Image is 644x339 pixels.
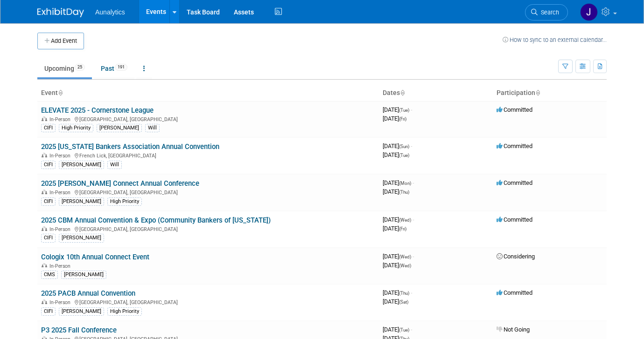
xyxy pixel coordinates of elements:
[400,89,405,96] a: Sort by Start Date
[42,263,47,268] img: In-Person Event
[41,151,375,159] div: French Lick, [GEOGRAPHIC_DATA]
[383,188,409,195] span: [DATE]
[497,179,532,186] span: Committed
[94,60,134,77] a: Past191
[383,262,411,269] span: [DATE]
[61,271,106,279] div: [PERSON_NAME]
[383,253,414,260] span: [DATE]
[42,226,47,231] img: In-Person Event
[41,106,154,115] a: ELEVATE 2025 - Cornerstone League
[49,299,73,305] span: In-Person
[42,190,47,194] img: In-Person Event
[95,8,125,16] span: Aunalytics
[145,124,160,132] div: Will
[383,151,409,158] span: [DATE]
[497,289,532,296] span: Committed
[411,142,412,149] span: -
[41,253,149,261] a: Cologix 10th Annual Connect Event
[41,216,271,224] a: 2025 CBM Annual Convention & Expo (Community Bankers of [US_STATE])
[41,124,56,132] div: CIFI
[59,197,104,206] div: [PERSON_NAME]
[379,85,493,101] th: Dates
[41,289,135,298] a: 2025 PACB Annual Convention
[75,64,85,71] span: 25
[497,326,530,333] span: Not Going
[399,299,408,305] span: (Sat)
[399,226,406,231] span: (Fri)
[525,4,568,20] a: Search
[399,327,409,332] span: (Tue)
[399,108,409,113] span: (Tue)
[538,9,559,16] span: Search
[49,226,73,232] span: In-Person
[399,144,409,149] span: (Sun)
[383,225,406,232] span: [DATE]
[41,179,199,188] a: 2025 [PERSON_NAME] Connect Annual Conference
[383,179,414,186] span: [DATE]
[107,307,142,316] div: High Priority
[399,254,411,259] span: (Wed)
[59,124,93,132] div: High Priority
[42,299,47,304] img: In-Person Event
[37,33,84,49] button: Add Event
[37,85,379,101] th: Event
[59,234,104,242] div: [PERSON_NAME]
[580,3,598,21] img: Julie Grisanti-Cieslak
[399,181,411,186] span: (Mon)
[41,115,375,122] div: [GEOGRAPHIC_DATA], [GEOGRAPHIC_DATA]
[41,271,58,279] div: CMS
[41,234,56,242] div: CIFI
[41,188,375,196] div: [GEOGRAPHIC_DATA], [GEOGRAPHIC_DATA]
[383,106,412,113] span: [DATE]
[503,36,607,43] a: How to sync to an external calendar...
[383,326,412,333] span: [DATE]
[413,253,414,260] span: -
[383,115,406,122] span: [DATE]
[107,197,142,206] div: High Priority
[41,161,56,169] div: CIFI
[41,326,117,334] a: P3 2025 Fall Conference
[37,60,92,77] a: Upcoming25
[37,8,84,17] img: ExhibitDay
[399,153,409,158] span: (Tue)
[383,298,408,305] span: [DATE]
[411,289,412,296] span: -
[59,307,104,316] div: [PERSON_NAME]
[497,253,535,260] span: Considering
[107,161,122,169] div: Will
[41,197,56,206] div: CIFI
[383,142,412,149] span: [DATE]
[49,263,73,269] span: In-Person
[41,225,375,232] div: [GEOGRAPHIC_DATA], [GEOGRAPHIC_DATA]
[42,116,47,121] img: In-Person Event
[399,190,409,195] span: (Thu)
[411,106,412,113] span: -
[497,216,532,223] span: Committed
[411,326,412,333] span: -
[399,263,411,268] span: (Wed)
[58,89,63,96] a: Sort by Event Name
[383,216,414,223] span: [DATE]
[493,85,607,101] th: Participation
[399,291,409,296] span: (Thu)
[41,298,375,305] div: [GEOGRAPHIC_DATA], [GEOGRAPHIC_DATA]
[413,216,414,223] span: -
[49,190,73,196] span: In-Person
[535,89,540,96] a: Sort by Participation Type
[399,217,411,223] span: (Wed)
[497,106,532,113] span: Committed
[42,153,47,157] img: In-Person Event
[383,289,412,296] span: [DATE]
[97,124,142,132] div: [PERSON_NAME]
[59,161,104,169] div: [PERSON_NAME]
[413,179,414,186] span: -
[49,153,73,159] span: In-Person
[399,116,406,122] span: (Fri)
[41,307,56,316] div: CIFI
[497,142,532,149] span: Committed
[115,64,127,71] span: 191
[41,142,219,151] a: 2025 [US_STATE] Bankers Association Annual Convention
[49,116,73,122] span: In-Person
